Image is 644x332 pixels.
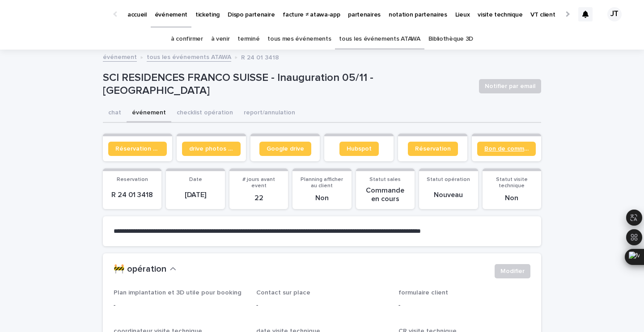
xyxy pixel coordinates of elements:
p: - [398,301,530,310]
a: drive photos coordinateur [182,142,241,156]
p: - [256,301,388,310]
h2: 🚧 opération [114,264,166,275]
div: JT [607,7,622,21]
a: Bon de commande [477,142,536,156]
span: Date [189,177,202,182]
span: formulaire client [398,290,448,296]
button: report/annulation [238,104,301,123]
span: Réservation [415,146,451,152]
a: Hubspot [339,142,379,156]
span: # jours avant event [242,177,275,189]
a: Réservation client [108,142,167,156]
button: chat [103,104,127,123]
p: R 24 01 3418 [108,191,156,199]
p: Nouveau [424,191,472,199]
a: à venir [211,29,230,50]
span: Reservation [117,177,148,182]
span: Notifier par email [485,82,535,91]
span: Hubspot [347,146,372,152]
a: à confirmer [171,29,203,50]
span: Plan implantation et 3D utile pour booking [114,290,241,296]
span: Google drive [267,146,304,152]
p: - [114,301,246,310]
img: Ls34BcGeRexTGTNfXpUC [18,5,105,23]
a: Réservation [408,142,458,156]
a: tous les événements ATAWA [147,51,231,62]
span: Statut sales [369,177,401,182]
p: Non [488,194,536,202]
p: Non [298,194,346,202]
p: Commande en cours [361,186,409,203]
a: tous les événements ATAWA [339,29,420,50]
a: tous mes événements [267,29,331,50]
button: Notifier par email [479,79,541,93]
p: SCI RESIDENCES FRANCO SUISSE - Inauguration 05/11 - [GEOGRAPHIC_DATA] [103,71,472,97]
button: checklist opération [171,104,238,123]
span: drive photos coordinateur [189,146,233,152]
button: 🚧 opération [114,264,176,275]
span: Réservation client [115,146,160,152]
span: Planning afficher au client [301,177,343,189]
span: Statut opération [427,177,470,182]
a: terminé [237,29,259,50]
button: événement [127,104,171,123]
a: Google drive [259,142,311,156]
span: Contact sur place [256,290,310,296]
span: Modifier [500,267,525,276]
a: Bibliothèque 3D [428,29,473,50]
p: 22 [235,194,283,202]
span: Statut visite technique [496,177,528,189]
p: R 24 01 3418 [241,52,279,62]
button: Modifier [495,264,530,278]
a: événement [103,51,137,62]
p: [DATE] [171,191,219,199]
span: Bon de commande [484,146,529,152]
